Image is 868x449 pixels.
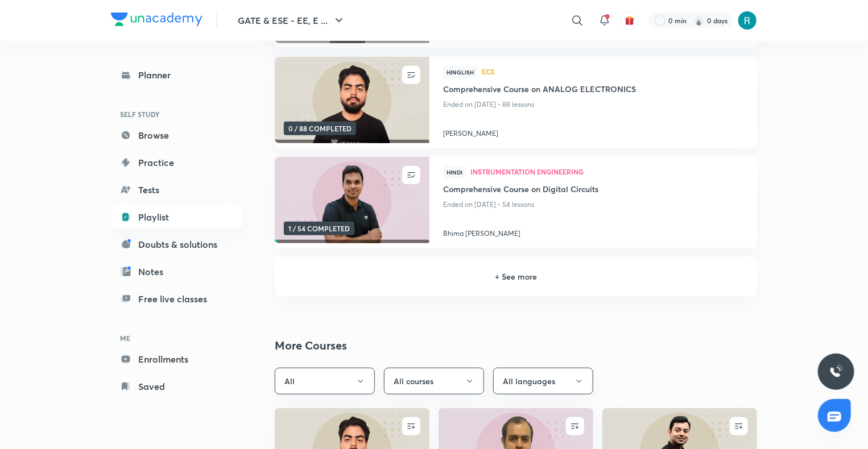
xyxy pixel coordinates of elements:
[275,57,429,148] a: new-thumbnail0 / 88 COMPLETED
[443,166,466,178] span: Hindi
[470,168,743,176] a: Instrumentation Engineering
[111,329,243,348] h6: ME
[111,105,243,124] h6: SELF STUDY
[273,56,431,144] img: new-thumbnail
[111,64,243,86] a: Planner
[111,178,243,201] a: Tests
[829,365,843,379] img: ttu
[625,15,635,26] img: avatar
[111,13,202,29] a: Company Logo
[284,222,354,235] span: 1 / 54 COMPLETED
[111,151,243,174] a: Practice
[111,124,243,147] a: Browse
[111,348,243,371] a: Enrollments
[443,66,477,78] span: Hinglish
[693,15,705,26] img: streak
[482,68,743,75] span: ECE
[482,68,743,76] a: ECE
[111,288,243,310] a: Free live classes
[111,260,243,283] a: Notes
[273,156,431,244] img: new-thumbnail
[275,157,429,248] a: new-thumbnail1 / 54 COMPLETED
[111,13,202,26] img: Company Logo
[621,11,639,30] button: avatar
[275,368,375,394] button: All
[443,83,743,97] a: Comprehensive Course on ANALOG ELECTRONICS
[111,206,243,228] a: Playlist
[111,233,243,256] a: Doubts & solutions
[231,9,353,32] button: GATE & ESE - EE, E ...
[275,337,757,354] h2: More Courses
[443,224,743,239] a: Bhima [PERSON_NAME]
[111,375,243,398] a: Saved
[384,368,484,394] button: All courses
[470,168,743,175] span: Instrumentation Engineering
[493,368,593,394] button: All languages
[443,183,743,197] a: Comprehensive Course on Digital Circuits
[284,122,356,135] span: 0 / 88 COMPLETED
[443,124,743,139] a: [PERSON_NAME]
[738,11,757,30] img: AaDeeTri
[288,271,743,282] h6: + See more
[443,97,743,112] p: Ended on [DATE] • 88 lessons
[443,197,743,212] p: Ended on [DATE] • 54 lessons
